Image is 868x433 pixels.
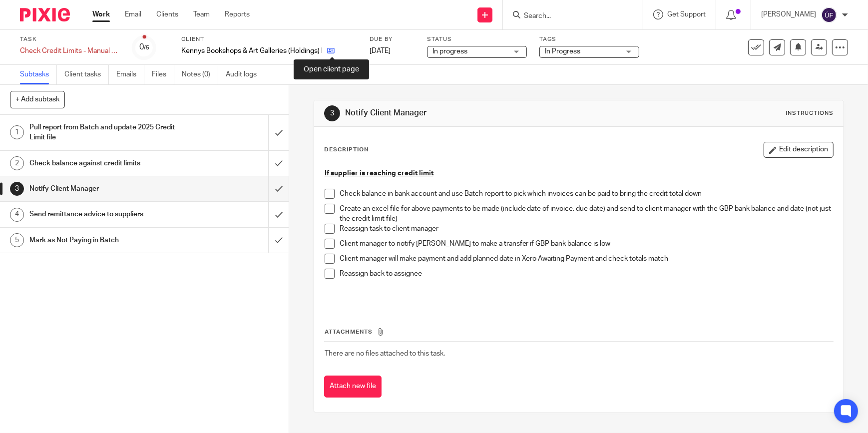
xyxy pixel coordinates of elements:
[20,46,120,56] div: Check Credit Limits - Manual Supplier Payments
[370,35,415,43] label: Due by
[786,109,834,117] div: Instructions
[29,233,182,248] h1: Mark as Not Paying in Batch
[116,65,144,84] a: Emails
[427,35,527,43] label: Status
[139,41,149,53] div: 0
[152,65,174,84] a: Files
[325,350,445,357] span: There are no files attached to this task.
[761,9,816,19] p: [PERSON_NAME]
[125,9,141,19] a: Email
[340,239,833,249] p: Client manager to notify [PERSON_NAME] to make a transfer if GBP bank balance is low
[324,105,340,121] div: 3
[324,146,369,154] p: Description
[539,35,639,43] label: Tags
[523,12,613,21] input: Search
[340,224,833,234] p: Reassign task to client manager
[324,376,382,398] button: Attach new file
[545,48,580,55] span: In Progress
[20,8,70,21] img: Pixie
[29,156,182,171] h1: Check balance against credit limits
[29,207,182,222] h1: Send remittance advice to suppliers
[92,9,110,19] a: Work
[764,142,834,158] button: Edit description
[370,47,391,54] span: [DATE]
[20,35,120,43] label: Task
[667,11,706,18] span: Get Support
[340,189,833,199] p: Check balance in bank account and use Batch report to pick which invoices can be paid to bring th...
[144,45,149,50] small: /5
[340,269,833,279] p: Reassign back to assignee
[20,65,57,84] a: Subtasks
[181,46,322,56] p: Kennys Bookshops & Art Galleries (Holdings) Limited
[340,204,833,224] p: Create an excel file for above payments to be made (include date of invoice, due date) and send t...
[340,254,833,264] p: Client manager will make payment and add planned date in Xero Awaiting Payment and check totals m...
[29,181,182,196] h1: Notify Client Manager
[325,329,373,335] span: Attachments
[10,125,24,139] div: 1
[821,7,837,23] img: svg%3E
[10,208,24,222] div: 4
[29,120,182,145] h1: Pull report from Batch and update 2025 Credit Limit file
[10,156,24,170] div: 2
[10,91,65,108] button: + Add subtask
[225,9,250,19] a: Reports
[226,65,264,84] a: Audit logs
[181,35,357,43] label: Client
[193,9,210,19] a: Team
[325,170,434,177] u: If supplier is reaching credit limit
[433,48,467,55] span: In progress
[10,182,24,196] div: 3
[345,108,600,118] h1: Notify Client Manager
[64,65,109,84] a: Client tasks
[10,233,24,247] div: 5
[182,65,218,84] a: Notes (0)
[156,9,178,19] a: Clients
